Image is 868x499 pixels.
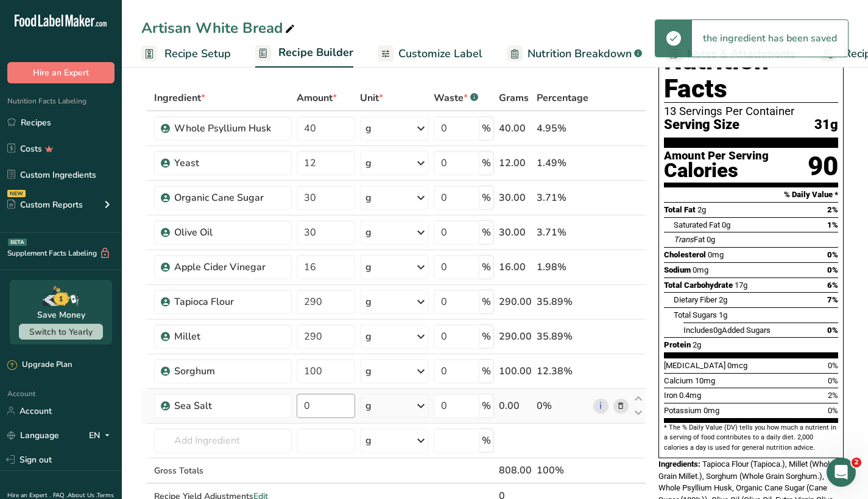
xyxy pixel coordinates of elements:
div: Millet [174,329,284,344]
div: g [365,433,372,448]
span: 0% [827,326,838,335]
span: Calcium [664,376,693,385]
div: g [365,364,372,379]
div: Whole Psyllium Husk [174,121,284,136]
span: 0mg [704,406,719,415]
span: Customize Label [398,46,482,62]
span: Recipe Setup [164,46,231,62]
a: Nutrition Breakdown [507,40,642,68]
span: 31g [814,117,838,133]
span: Total Carbohydrate [664,281,733,290]
h1: Nutrition Facts [664,47,838,103]
div: Gross Totals [154,464,292,477]
div: 16.00 [499,260,532,274]
div: Apple Cider Vinegar [174,260,284,274]
div: 1.98% [537,260,588,274]
span: 17g [735,281,747,290]
div: Tapioca Flour [174,295,284,309]
div: 12.00 [499,156,532,170]
div: g [365,190,372,205]
span: Serving Size [664,117,739,133]
span: Protein [664,340,691,349]
span: 0% [827,265,838,274]
div: g [365,260,372,274]
span: 0.4mg [679,391,701,400]
span: 6% [827,281,838,290]
span: 0% [827,250,838,259]
iframe: Intercom live chat [827,458,856,487]
div: 4.95% [537,121,588,136]
span: 1g [719,310,727,319]
span: [MEDICAL_DATA] [664,361,725,370]
span: Ingredients: [658,459,700,469]
button: Hire an Expert [7,62,115,83]
span: Amount [297,91,337,105]
div: Artisan White Bread [141,17,297,39]
input: Add Ingredient [154,428,292,453]
span: 0g [722,220,730,229]
div: NEW [7,190,26,197]
div: 35.89% [537,295,588,309]
span: Saturated Fat [674,220,720,229]
div: Sorghum [174,364,284,379]
div: 3.71% [537,225,588,240]
div: 3.71% [537,190,588,205]
span: 2g [697,205,706,214]
div: Sea Salt [174,399,284,413]
span: Recipe Builder [278,44,353,61]
div: the ingredient has been saved [692,20,848,57]
span: 0% [828,406,838,415]
div: 30.00 [499,225,532,240]
span: 0mcg [727,361,747,370]
div: 290.00 [499,295,532,309]
div: 290.00 [499,329,532,344]
div: 0.00 [499,399,532,413]
div: 90 [808,150,838,183]
div: 40.00 [499,121,532,136]
div: 100% [537,463,588,478]
span: Dietary Fiber [674,295,717,304]
span: Cholesterol [664,250,706,259]
span: Total Sugars [674,310,717,319]
a: i [593,399,609,414]
a: Language [7,425,59,446]
span: 10mg [695,376,715,385]
span: 0g [713,326,722,335]
span: 0mg [708,250,724,259]
div: Calories [664,162,769,180]
div: 13 Servings Per Container [664,105,838,117]
div: Upgrade Plan [7,359,72,371]
span: 0g [707,235,715,244]
span: 2 [852,458,861,467]
div: 30.00 [499,190,532,205]
div: g [365,156,372,170]
div: 808.00 [499,463,532,478]
span: Iron [664,391,677,400]
section: % Daily Value * [664,187,838,202]
div: g [365,121,372,136]
span: 2g [719,295,727,304]
div: 1.49% [537,156,588,170]
span: 1% [827,220,838,229]
span: 0% [828,376,838,385]
span: 2% [828,391,838,400]
div: Custom Reports [7,198,83,211]
a: Recipe Builder [255,39,353,68]
div: Waste [434,91,478,105]
span: Fat [674,235,705,244]
span: Potassium [664,406,702,415]
span: 0mg [693,265,708,274]
section: * The % Daily Value (DV) tells you how much a nutrient in a serving of food contributes to a dail... [664,423,838,453]
div: BETA [8,239,27,246]
div: g [365,329,372,344]
div: Yeast [174,156,284,170]
span: Sodium [664,265,691,274]
span: Grams [499,91,529,105]
span: Nutrition Breakdown [528,46,632,62]
span: 2g [693,340,701,349]
span: 2% [827,205,838,214]
div: EN [89,428,115,442]
span: Switch to Yearly [29,326,93,338]
span: Percentage [537,91,588,105]
div: g [365,225,372,240]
